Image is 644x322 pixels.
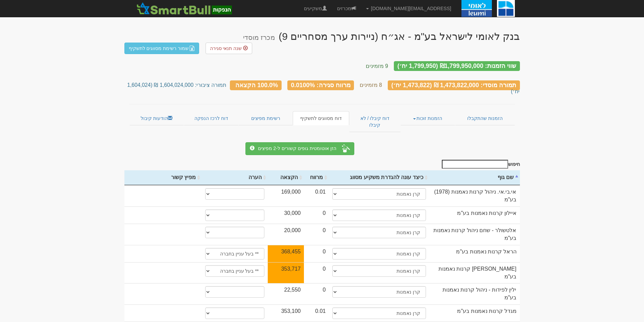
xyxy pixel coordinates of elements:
a: שמור רשימת מסווגים לתשקיף [124,43,199,54]
span: 100.0% הקצאה [235,81,278,88]
div: מרווח סגירה: 0.0100% [287,80,354,90]
th: כיצד עונה להגדרת משקיע מסווג: activate to sort column ascending [329,170,429,185]
a: הזמנות זוכות [401,111,455,125]
td: 0 [304,206,329,224]
td: 30,000 [268,206,304,224]
td: 0.01 [304,304,329,322]
img: hat-and-magic-wand-white-24.png [342,144,350,152]
td: [PERSON_NAME] קרנות נאמנות בע"מ [429,262,520,283]
th: מפיץ קשור: activate to sort column ascending [124,170,202,185]
input: חיפוש [442,160,508,169]
div: בנק לאומי לישראל בע"מ - אג״ח (ניירות ערך מסחריים 9) - הנפקה לציבור [243,31,520,42]
td: איילון קרנות נאמנות בע"מ [429,206,520,224]
small: תמורה ציבורי: 1,604,024,000 ₪ (1,604,024 יח׳) [127,82,520,94]
a: שנה תנאי סגירה [206,43,253,54]
td: 0 [304,262,329,283]
td: ילין לפידות - ניהול קרנות נאמנות בע"מ [429,283,520,304]
small: מכרז מוסדי [243,34,275,41]
span: הזן אוטומטית גופים קשורים ל-2 מפיצים [250,146,336,151]
td: 0 [304,283,329,304]
button: הזן אוטומטית גופים קשורים ל-2 מפיצים [245,142,354,155]
td: מגדל קרנות נאמנות בע"מ [429,304,520,322]
th: הערה: activate to sort column ascending [202,170,268,185]
div: תמורה מוסדי: 1,473,822,000 ₪ (1,473,822 יח׳) [388,80,520,90]
th: מרווח : activate to sort column ascending [304,170,329,185]
span: לאומי פרטנרס חתמים בע"מ, לידר הנפקות (1993) בע"מ [250,146,255,150]
td: 22,550 [268,283,304,304]
td: הראל קרנות נאמנות בע"מ [429,245,520,262]
small: 8 מזמינים [360,82,382,88]
td: 20,000 [268,224,304,245]
a: הזמנות שהתקבלו [455,111,515,125]
th: הקצאה: activate to sort column ascending [268,170,304,185]
a: דוח לרכז הנפקה [184,111,238,125]
span: שנה תנאי סגירה [210,46,242,51]
td: 353,717 [268,262,304,283]
td: 0 [304,224,329,245]
a: דוח קיבלו / לא קיבלו [349,111,400,132]
img: excel-file-white.png [189,46,195,51]
td: 353,100 [268,304,304,322]
td: 368,455 [268,245,304,262]
a: דוח מסווגים לתשקיף [293,111,349,125]
img: SmartBull Logo [135,2,234,15]
td: אלטשולר - שחם ניהול קרנות נאמנות בע"מ [429,224,520,245]
a: רשימת מפיצים [238,111,292,125]
th: שם גוף : activate to sort column descending [429,170,520,185]
td: אי.בי.אי. ניהול קרנות נאמנות (1978) בע"מ [429,185,520,206]
div: שווי הזמנות: ₪1,799,950,000 (1,799,950 יח׳) [394,61,520,71]
td: 0 [304,245,329,262]
td: 0.01 [304,185,329,206]
a: הודעות קיבול [129,111,184,125]
td: 169,000 [268,185,304,206]
small: 9 מזמינים [366,63,388,69]
label: חיפוש [439,160,520,169]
